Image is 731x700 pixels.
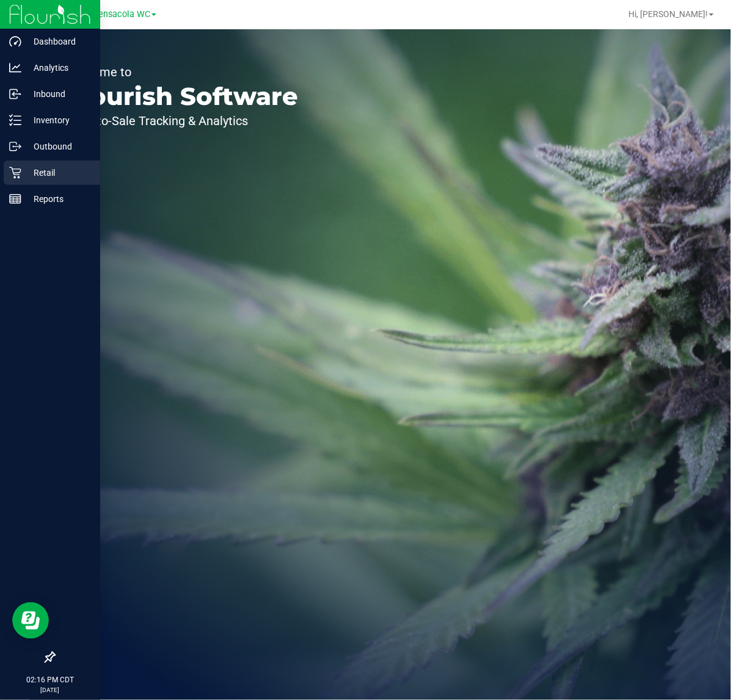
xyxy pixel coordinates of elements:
inline-svg: Analytics [9,62,21,74]
p: 02:16 PM CDT [5,674,95,685]
inline-svg: Reports [9,193,21,205]
inline-svg: Inbound [9,88,21,100]
p: Flourish Software [66,84,298,109]
inline-svg: Outbound [9,140,21,153]
inline-svg: Retail [9,167,21,179]
p: Reports [21,192,95,206]
p: Seed-to-Sale Tracking & Analytics [66,115,298,127]
iframe: Resource center [12,602,49,639]
p: Outbound [21,139,95,154]
span: Pensacola WC [93,9,150,20]
inline-svg: Dashboard [9,35,21,48]
p: Retail [21,165,95,180]
p: Inbound [21,87,95,101]
p: Dashboard [21,34,95,49]
p: Analytics [21,60,95,75]
span: Hi, [PERSON_NAME]! [628,9,708,19]
p: [DATE] [5,685,95,695]
inline-svg: Inventory [9,114,21,126]
p: Inventory [21,113,95,128]
p: Welcome to [66,66,298,78]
